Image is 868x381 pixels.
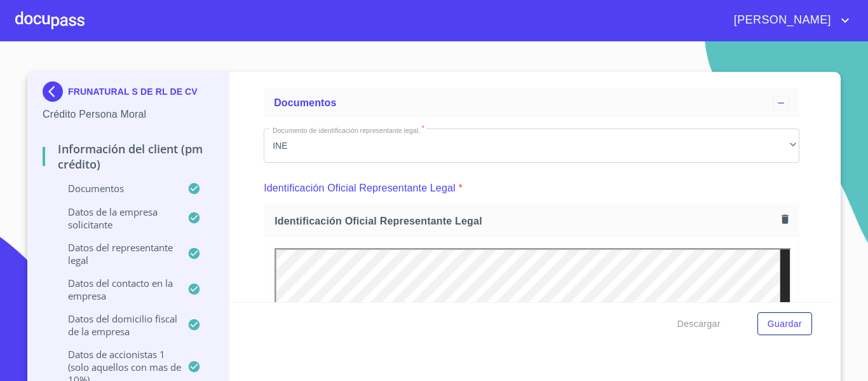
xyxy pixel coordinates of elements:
span: Identificación Oficial Representante Legal [275,214,776,228]
p: Documentos [43,182,187,195]
div: Documentos [264,88,799,118]
span: Guardar [768,316,802,332]
img: Docupass spot blue [43,81,68,102]
p: Datos del domicilio fiscal de la empresa [43,312,187,338]
p: Información del Client (PM crédito) [43,141,214,172]
p: FRUNATURAL S DE RL DE CV [68,87,198,97]
span: Documentos [274,97,336,108]
div: FRUNATURAL S DE RL DE CV [43,81,214,107]
button: Guardar [757,312,812,336]
div: INE [264,128,799,163]
p: Datos del representante legal [43,241,187,267]
p: Crédito Persona Moral [43,107,214,122]
span: Descargar [677,316,721,332]
button: Descargar [672,312,726,336]
button: account of current user [724,10,853,31]
span: [PERSON_NAME] [724,10,837,31]
p: Datos del contacto en la empresa [43,277,187,302]
p: Datos de la empresa solicitante [43,205,187,231]
p: Identificación Oficial Representante Legal [264,181,456,196]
